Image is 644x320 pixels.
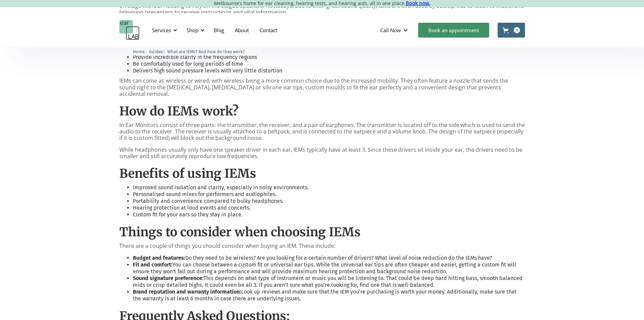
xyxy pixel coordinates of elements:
[380,27,401,34] div: Call Now
[119,78,525,97] p: IEMs can come as wireless or wired, with wireless being a more common choice due to the increased...
[133,255,185,261] strong: Budget and features:
[119,122,525,142] p: In Ear Monitors consist of three parts: the transmitter, the receiver, and a pair of earphones. T...
[152,27,171,34] div: Services
[133,275,204,281] strong: Sound signature preference:
[133,205,525,211] li: Hearing protection at loud events and concerts.
[133,261,525,275] li: You can choose between a custom fit or universal ear tips. While the universal ear tips are often...
[230,20,254,40] a: About
[133,184,525,191] li: Improved sound isolation and clarity, especially in noisy environments.
[133,191,525,198] li: Personalised sound mixes for performers and audiophiles.
[119,166,525,181] h2: Benefits of using IEMs
[148,20,179,40] div: Services
[133,48,145,55] a: Home
[133,67,525,74] li: Delivers high sound pressure levels with very little distortion
[133,289,525,302] li: Look up reviews and make sure that the IEM you’re purchasing is worth your money. Additionally, m...
[418,23,489,38] a: Book an appointment
[133,289,241,295] strong: Brand reputation and warranty information:
[149,48,163,55] a: Guides
[498,23,525,38] a: Open cart
[133,48,149,55] li: 〉
[133,275,525,289] li: This depends on what type of instrument or music you will be listening to. That could be deep har...
[149,48,167,55] li: 〉
[119,104,525,119] h2: How do IEMs work?
[167,48,245,55] a: What are IEMs? And how do they work?
[514,27,520,33] div: 0
[133,211,525,218] li: Custom fit for your ears so they stay in place.
[133,255,525,261] li: Do they need to be wireless? Are you looking for a certain number of drivers? What level of noise...
[133,61,525,67] li: Be comfortably used for long periods of time
[208,20,230,40] a: Blog
[133,198,525,205] li: Portability and convenience compared to bulky headphones.
[119,147,525,159] p: While headphones usually only have one speaker driver in each ear, IEMs typically have at least 3...
[254,20,283,40] a: Contact
[149,49,163,54] span: Guides
[119,225,525,239] h2: Things to consider when choosing IEMs
[187,27,198,34] div: Shop
[167,49,245,54] span: What are IEMs? And how do they work?
[133,49,145,54] span: Home
[119,243,525,249] p: There are a couple of things you should consider when buying an IEM. These include:
[119,20,140,40] a: home
[375,20,415,40] div: Call Now
[183,20,207,40] div: Shop
[133,261,172,268] strong: Fit and comfort:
